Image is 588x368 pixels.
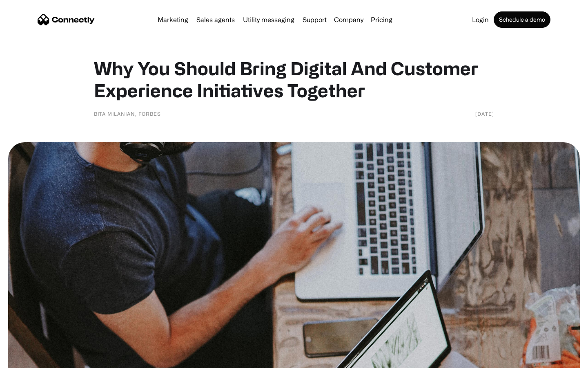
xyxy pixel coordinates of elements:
[299,16,330,23] a: Support
[240,16,298,23] a: Utility messaging
[475,110,494,118] div: [DATE]
[469,16,492,23] a: Login
[94,110,161,118] div: Bita Milanian, Forbes
[154,16,192,23] a: Marketing
[16,354,49,365] ul: Language list
[334,14,363,25] div: Company
[494,11,550,28] a: Schedule a demo
[367,16,396,23] a: Pricing
[193,16,238,23] a: Sales agents
[94,57,494,101] h1: Why You Should Bring Digital And Customer Experience Initiatives Together
[8,354,49,365] aside: Language selected: English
